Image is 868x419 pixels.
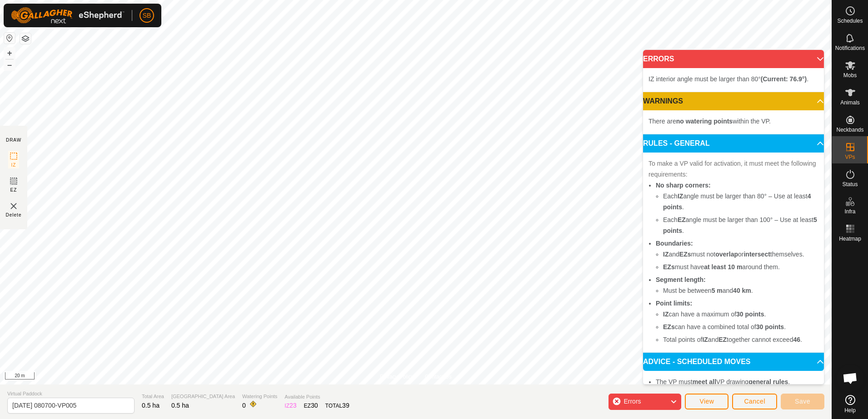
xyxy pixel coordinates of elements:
[835,45,865,51] span: Notifications
[4,33,15,44] button: Reset Map
[242,402,246,409] span: 0
[842,182,858,187] span: Status
[712,287,723,294] b: 5 m
[284,393,349,401] span: Available Points
[676,118,733,125] b: no watering points
[733,287,751,294] b: 40 km
[643,68,824,92] p-accordion-content: ERRORS
[732,394,777,409] button: Cancel
[743,251,770,258] b: intersect
[311,402,318,409] span: 30
[656,182,711,189] b: No sharp corners:
[663,216,817,234] b: 5 points
[6,212,22,218] span: Delete
[643,98,683,105] span: WARNINGS
[663,323,675,330] b: EZs
[11,7,125,24] img: Gallagher Logo
[10,187,17,193] span: EZ
[840,100,860,105] span: Animals
[837,18,863,24] span: Schedules
[702,336,708,343] b: IZ
[781,394,824,409] button: Save
[663,334,818,345] li: Total points of and together cannot exceed .
[699,398,714,405] span: View
[795,398,810,405] span: Save
[656,300,692,307] b: Point limits:
[4,59,15,70] button: –
[171,393,235,400] span: [GEOGRAPHIC_DATA] Area
[643,55,674,63] span: ERRORS
[663,311,668,318] b: IZ
[679,251,691,258] b: EZs
[736,311,764,318] b: 30 points
[663,309,818,320] li: can have a maximum of .
[649,160,816,178] span: To make a VP valid for activation, it must meet the following requirements:
[643,134,824,153] p-accordion-header: RULES - GENERAL
[11,162,16,168] span: IZ
[844,209,855,214] span: Infra
[844,408,856,413] span: Help
[171,402,189,409] span: 0.5 ha
[663,192,811,211] b: 4 points
[643,358,750,365] span: ADVICE - SCHEDULED MOVES
[663,214,818,236] li: Each angle must be larger than 100° – Use at least .
[643,110,824,134] p-accordion-content: WARNINGS
[761,75,807,83] b: (Current: 76.9°)
[663,321,818,332] li: can have a combined total of .
[748,378,788,385] b: general rules
[839,236,861,242] span: Heatmap
[643,153,824,352] p-accordion-content: RULES - GENERAL
[832,391,868,417] a: Help
[425,373,452,381] a: Contact Us
[663,249,818,260] li: and must not or themselves.
[836,127,863,133] span: Neckbands
[663,263,675,271] b: EZs
[663,251,668,258] b: IZ
[756,323,784,330] b: 30 points
[7,390,135,398] span: Virtual Paddock
[643,140,710,147] span: RULES - GENERAL
[4,48,15,59] button: +
[242,393,277,400] span: Watering Points
[656,240,693,247] b: Boundaries:
[624,398,641,405] span: Errors
[380,373,414,381] a: Privacy Policy
[304,401,318,410] div: EZ
[656,376,818,387] li: The VP must VP drawing .
[663,191,818,212] li: Each angle must be larger than 80° – Use at least .
[643,50,824,68] p-accordion-header: ERRORS
[678,192,683,200] b: IZ
[643,92,824,110] p-accordion-header: WARNINGS
[643,353,824,371] p-accordion-header: ADVICE - SCHEDULED MOVES
[718,336,727,343] b: EZ
[656,276,706,283] b: Segment length:
[284,401,296,410] div: IZ
[843,73,857,78] span: Mobs
[649,75,808,83] span: IZ interior angle must be larger than 80° .
[837,365,864,392] a: Open chat
[649,118,771,125] span: There are within the VP.
[663,285,818,296] li: Must be between and .
[663,261,818,272] li: must have around them.
[8,201,19,212] img: VP
[693,378,716,385] b: meet all
[342,402,349,409] span: 39
[289,402,297,409] span: 23
[20,33,31,44] button: Map Layers
[142,402,160,409] span: 0.5 ha
[704,263,742,271] b: at least 10 m
[6,137,21,143] div: DRAW
[143,11,151,20] span: SB
[845,154,855,160] span: VPs
[744,398,765,405] span: Cancel
[715,251,738,258] b: overlap
[142,393,164,400] span: Total Area
[325,401,349,410] div: TOTAL
[678,216,686,223] b: EZ
[685,394,728,409] button: View
[793,336,800,343] b: 46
